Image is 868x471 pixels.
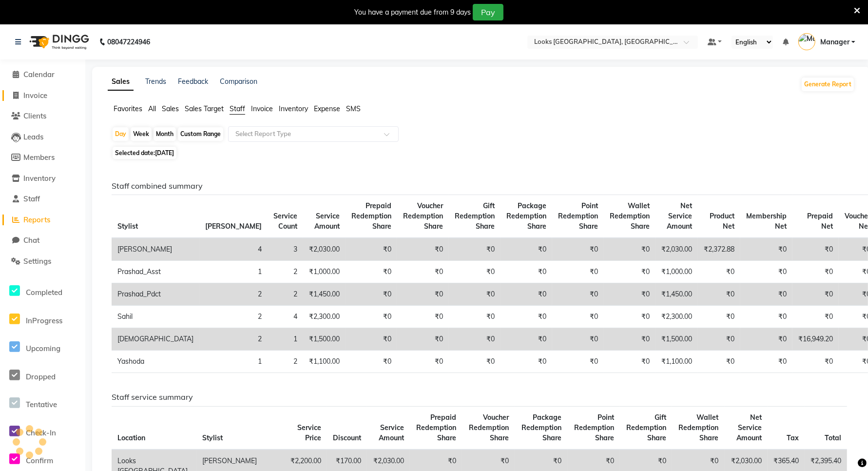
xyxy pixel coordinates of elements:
[112,181,847,191] h6: Staff combined summary
[469,413,509,442] span: Voucher Redemption Share
[792,351,839,373] td: ₹0
[2,235,83,246] a: Chat
[449,238,501,261] td: ₹0
[112,283,199,306] td: Prashad_Pdct
[346,104,361,113] span: SMS
[199,283,268,306] td: 2
[604,328,656,351] td: ₹0
[145,77,166,86] a: Trends
[656,283,698,306] td: ₹1,450.00
[521,413,561,442] span: Package Redemption Share
[346,306,397,328] td: ₹0
[273,212,297,231] span: Service Count
[351,201,391,231] span: Prepaid Redemption Share
[403,201,443,231] span: Voucher Redemption Share
[303,261,346,283] td: ₹1,000.00
[23,91,47,100] span: Invoice
[199,306,268,328] td: 2
[397,351,449,373] td: ₹0
[740,351,792,373] td: ₹0
[740,238,792,261] td: ₹0
[667,201,692,231] span: Net Service Amount
[148,104,156,113] span: All
[449,328,501,351] td: ₹0
[656,306,698,328] td: ₹2,300.00
[397,306,449,328] td: ₹0
[792,306,839,328] td: ₹0
[346,351,397,373] td: ₹0
[740,306,792,328] td: ₹0
[501,306,552,328] td: ₹0
[792,283,839,306] td: ₹0
[178,127,223,141] div: Custom Range
[113,127,129,141] div: Day
[303,306,346,328] td: ₹2,300.00
[825,433,841,442] span: Total
[2,111,83,122] a: Clients
[787,433,799,442] span: Tax
[2,132,83,143] a: Leads
[552,283,604,306] td: ₹0
[279,104,308,113] span: Inventory
[449,351,501,373] td: ₹0
[23,111,46,120] span: Clients
[397,261,449,283] td: ₹0
[23,215,50,224] span: Reports
[303,283,346,306] td: ₹1,450.00
[154,127,176,141] div: Month
[185,104,224,113] span: Sales Target
[346,328,397,351] td: ₹0
[199,261,268,283] td: 1
[802,78,854,91] button: Generate Report
[112,306,199,328] td: Sahil
[656,261,698,283] td: ₹1,000.00
[108,73,134,91] a: Sales
[698,283,740,306] td: ₹0
[23,235,39,245] span: Chat
[112,351,199,373] td: Yashoda
[656,328,698,351] td: ₹1,500.00
[552,306,604,328] td: ₹0
[178,77,208,86] a: Feedback
[26,316,62,325] span: InProgress
[397,328,449,351] td: ₹0
[333,433,361,442] span: Discount
[501,283,552,306] td: ₹0
[698,261,740,283] td: ₹0
[397,283,449,306] td: ₹0
[117,222,138,231] span: Stylist
[506,201,546,231] span: Package Redemption Share
[626,413,666,442] span: Gift Redemption Share
[698,328,740,351] td: ₹0
[220,77,257,86] a: Comparison
[679,413,719,442] span: Wallet Redemption Share
[2,152,83,163] a: Members
[604,238,656,261] td: ₹0
[354,7,471,18] div: You have a payment due from 9 days
[26,372,56,381] span: Dropped
[397,238,449,261] td: ₹0
[113,147,176,159] span: Selected date:
[736,413,762,442] span: Net Service Amount
[698,306,740,328] td: ₹0
[604,351,656,373] td: ₹0
[656,238,698,261] td: ₹2,030.00
[2,215,83,226] a: Reports
[2,256,83,267] a: Settings
[346,283,397,306] td: ₹0
[199,351,268,373] td: 1
[698,351,740,373] td: ₹0
[23,194,40,203] span: Staff
[107,28,150,56] b: 08047224946
[23,153,55,162] span: Members
[26,456,53,465] span: Confirm
[449,283,501,306] td: ₹0
[268,283,303,306] td: 2
[2,194,83,205] a: Staff
[501,238,552,261] td: ₹0
[746,212,787,231] span: Membership Net
[155,149,174,157] span: [DATE]
[501,328,552,351] td: ₹0
[379,423,404,442] span: Service Amount
[740,328,792,351] td: ₹0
